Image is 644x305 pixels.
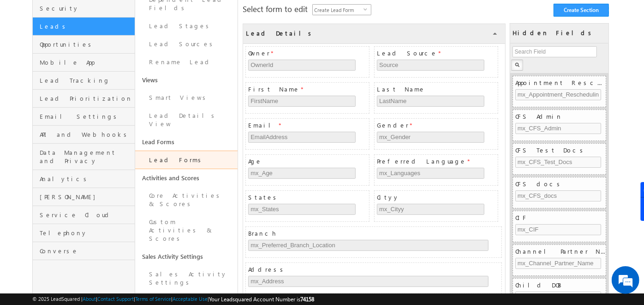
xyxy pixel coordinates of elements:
a: Telephony [33,224,135,242]
a: Activities and Scores [135,169,238,187]
span: © 2025 LeadSquared | | | | | [32,295,314,304]
a: Converse [33,242,135,260]
a: Lead Tracking [33,72,135,90]
span: Service Cloud [40,211,132,219]
a: Sales Activity Settings [135,265,238,292]
span: Email Settings [40,112,132,121]
span: Mobile App [40,58,132,67]
span: Converse [40,247,132,255]
span: Security [40,4,132,12]
span: First Name [248,85,369,93]
input: Search Field [513,46,597,57]
span: States [248,193,369,201]
span: Lead Prioritization [40,94,132,103]
a: Lead Prioritization [33,90,135,108]
a: Lead Stages [135,17,238,35]
span: Create Lead Form [313,5,364,15]
span: CFS Admin [515,112,606,121]
span: Owner [248,49,369,57]
span: Telephony [40,229,132,237]
span: Cityy [377,193,498,201]
div: Hidden Fields [513,26,595,37]
div: Lead Details [246,27,315,37]
span: Data Management and Privacy [40,148,132,165]
span: Preferred Language [377,157,498,165]
a: Leads [33,18,135,36]
span: API and Webhooks [40,130,132,139]
span: Your Leadsquared Account Number is [209,296,314,303]
img: d_60004797649_company_0_60004797649 [16,49,39,61]
span: 74158 [300,296,314,303]
em: Start Chat [125,238,167,250]
div: Chat with us now [48,49,155,61]
span: Branch [248,229,501,238]
span: Appointment Rescheduling Date and Time [515,79,606,87]
a: COLLAPSE [493,31,498,37]
button: Create Section [554,4,609,17]
a: API and Webhooks [33,126,135,144]
span: select [364,7,371,11]
div: Select form to edit [243,4,371,13]
a: Core Activities & Scores [135,187,238,213]
div: Minimize live chat window [151,5,173,27]
a: Lead Details View [135,107,238,133]
a: Rename Lead [135,53,238,71]
a: Lead Forms [135,133,238,151]
span: [PERSON_NAME] [40,193,132,201]
a: [PERSON_NAME] [33,188,135,206]
a: Lead Sources [135,35,238,53]
span: Leads [40,22,132,30]
span: Analytics [40,175,132,183]
span: Age [248,157,369,165]
textarea: Type your message and hit 'Enter' [12,85,168,230]
span: CFS docs [515,180,606,188]
span: CFS Test Docs [515,146,606,154]
span: Email [248,121,369,129]
a: Data Management and Privacy [33,144,135,170]
img: Search [515,62,519,67]
a: Acceptable Use [173,296,208,302]
a: Mobile App [33,54,135,72]
a: Sales Activity Settings [135,248,238,265]
span: Lead Tracking [40,76,132,85]
a: Email Settings [33,108,135,126]
a: Views [135,71,238,89]
span: Channel Partner Name [515,247,606,256]
a: Contact Support [97,296,134,302]
a: About [83,296,96,302]
a: Analytics [33,170,135,188]
a: Smart Views [135,89,238,107]
a: Lead Forms [135,151,238,169]
a: Service Cloud [33,206,135,224]
a: Custom Activities & Scores [135,213,238,248]
span: Last Name [377,85,498,93]
span: Gender [377,121,498,129]
a: Terms of Service [135,296,171,302]
a: Opportunities [33,36,135,54]
span: Opportunities [40,40,132,49]
span: Lead Source [377,49,498,57]
span: CIF [515,213,606,222]
span: Child DOB [515,281,606,289]
span: Address [248,265,501,274]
